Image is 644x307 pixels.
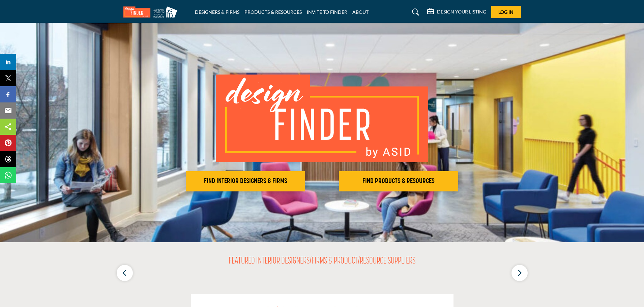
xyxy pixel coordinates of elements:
[216,74,428,162] img: image
[352,9,369,15] a: ABOUT
[339,171,458,191] button: FIND PRODUCTS & RESOURCES
[406,7,423,18] a: Search
[244,9,302,15] a: PRODUCTS & RESOURCES
[427,8,486,16] div: DESIGN YOUR LISTING
[188,177,303,185] h2: FIND INTERIOR DESIGNERS & FIRMS
[307,9,347,15] a: INVITE TO FINDER
[498,9,514,15] span: Log In
[229,256,415,267] h2: FEATURED INTERIOR DESIGNERS/FIRMS & PRODUCT/RESOURCE SUPPLIERS
[186,171,305,191] button: FIND INTERIOR DESIGNERS & FIRMS
[123,6,181,18] img: Site Logo
[195,9,239,15] a: DESIGNERS & FIRMS
[437,9,486,15] h5: DESIGN YOUR LISTING
[491,6,521,18] button: Log In
[341,177,456,185] h2: FIND PRODUCTS & RESOURCES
